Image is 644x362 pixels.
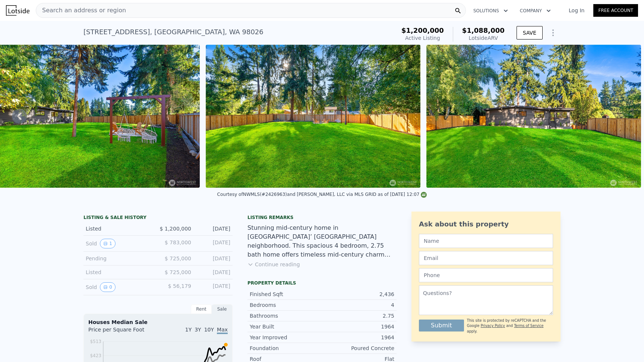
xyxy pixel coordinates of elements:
[405,35,440,41] span: Active Listing
[83,215,233,222] div: LISTING & SALE HISTORY
[165,239,191,245] span: $ 783,000
[86,269,152,276] div: Listed
[322,344,394,352] div: Poured Concrete
[86,239,152,248] div: Sold
[86,255,152,262] div: Pending
[514,4,557,18] button: Company
[419,268,553,282] input: Phone
[247,223,397,259] div: Stunning mid-century home in [GEOGRAPHIC_DATA]’ [GEOGRAPHIC_DATA] neighborhood. This spacious 4 b...
[197,239,230,248] div: [DATE]
[165,255,191,261] span: $ 725,000
[212,304,233,314] div: Sale
[247,280,397,286] div: Property details
[322,301,394,309] div: 4
[90,339,101,344] tspan: $513
[165,269,191,275] span: $ 725,000
[322,290,394,298] div: 2,436
[322,323,394,330] div: 1964
[197,255,230,262] div: [DATE]
[185,327,192,333] span: 1Y
[426,45,641,188] img: Sale: 169711471 Parcel: 103771849
[191,304,212,314] div: Rent
[88,326,158,338] div: Price per Square Foot
[250,312,322,320] div: Bathrooms
[467,4,514,18] button: Solutions
[90,353,101,358] tspan: $423
[467,318,553,334] div: This site is protected by reCAPTCHA and the Google and apply.
[322,334,394,341] div: 1964
[419,219,553,229] div: Ask about this property
[419,234,553,248] input: Name
[419,320,464,331] button: Submit
[514,324,543,328] a: Terms of Service
[322,312,394,320] div: 2.75
[86,282,152,292] div: Sold
[100,239,116,248] button: View historical data
[419,251,553,265] input: Email
[195,327,201,333] span: 3Y
[168,283,191,289] span: $ 56,179
[86,225,152,232] div: Listed
[83,27,263,37] div: [STREET_ADDRESS] , [GEOGRAPHIC_DATA] , WA 98026
[6,5,29,16] img: Lotside
[421,192,427,198] img: NWMLS Logo
[250,290,322,298] div: Finished Sqft
[481,324,505,328] a: Privacy Policy
[401,26,444,34] span: $1,200,000
[247,215,397,220] div: Listing remarks
[88,318,228,326] div: Houses Median Sale
[462,34,505,42] div: Lotside ARV
[517,26,543,39] button: SAVE
[247,261,300,268] button: Continue reading
[217,192,427,197] div: Courtesy of NWMLS (#2426963) and [PERSON_NAME], LLC via MLS GRID as of [DATE] 12:07
[462,26,505,34] span: $1,088,000
[197,225,230,232] div: [DATE]
[206,45,420,188] img: Sale: 169711471 Parcel: 103771849
[546,25,561,40] button: Show Options
[100,282,116,292] button: View historical data
[197,269,230,276] div: [DATE]
[160,226,191,232] span: $ 1,200,000
[250,334,322,341] div: Year Improved
[36,6,126,15] span: Search an address or region
[217,327,228,334] span: Max
[560,7,593,14] a: Log In
[197,282,230,292] div: [DATE]
[250,344,322,352] div: Foundation
[250,301,322,309] div: Bedrooms
[250,323,322,330] div: Year Built
[593,4,638,17] a: Free Account
[204,327,214,333] span: 10Y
